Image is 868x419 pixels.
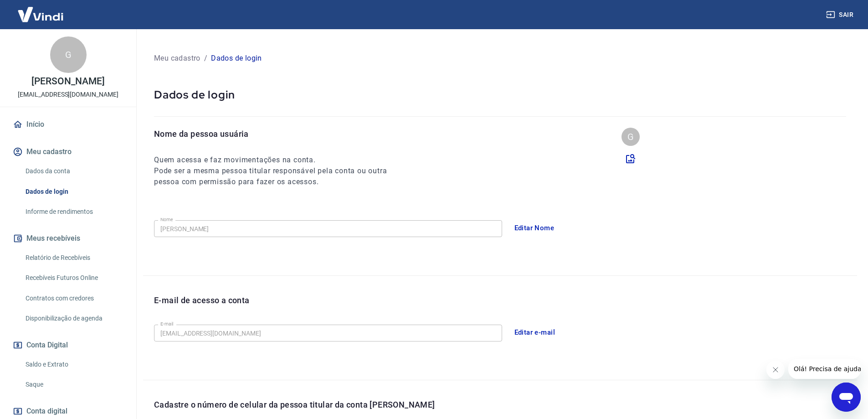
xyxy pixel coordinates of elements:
[11,335,125,355] button: Conta Digital
[50,36,87,73] div: G
[621,128,640,146] div: G
[509,218,560,238] button: Editar Nome
[11,0,70,28] img: Vindi
[11,114,125,134] a: Início
[509,323,560,342] button: Editar e-mail
[22,248,125,267] a: Relatório de Recebíveis
[211,53,262,64] p: Dados de login
[26,405,67,418] span: Conta digital
[824,6,857,23] button: Sair
[22,182,125,201] a: Dados de login
[22,375,125,394] a: Saque
[22,355,125,374] a: Saldo e Extrato
[154,398,857,411] p: Cadastre o número de celular da pessoa titular da conta [PERSON_NAME]
[22,269,125,287] a: Recebíveis Futuros Online
[832,383,861,412] iframe: Botão para abrir a janela de mensagens
[22,202,125,221] a: Informe de rendimentos
[788,359,861,379] iframe: Mensagem da empresa
[154,88,846,102] p: Dados de login
[5,6,77,14] span: Olá! Precisa de ajuda?
[204,53,207,64] p: /
[31,77,104,86] p: [PERSON_NAME]
[22,289,125,308] a: Contratos com credores
[154,128,404,140] p: Nome da pessoa usuária
[154,53,200,64] p: Meu cadastro
[766,361,785,379] iframe: Fechar mensagem
[154,155,404,166] h6: Quem acessa e faz movimentações na conta.
[160,321,173,327] label: E-mail
[154,166,404,187] h6: Pode ser a mesma pessoa titular responsável pela conta ou outra pessoa com permissão para fazer o...
[22,162,125,181] a: Dados da conta
[160,216,173,223] label: Nome
[154,294,250,306] p: E-mail de acesso a conta
[22,309,125,328] a: Disponibilização de agenda
[11,142,125,162] button: Meu cadastro
[11,228,125,248] button: Meus recebíveis
[18,90,118,99] p: [EMAIL_ADDRESS][DOMAIN_NAME]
